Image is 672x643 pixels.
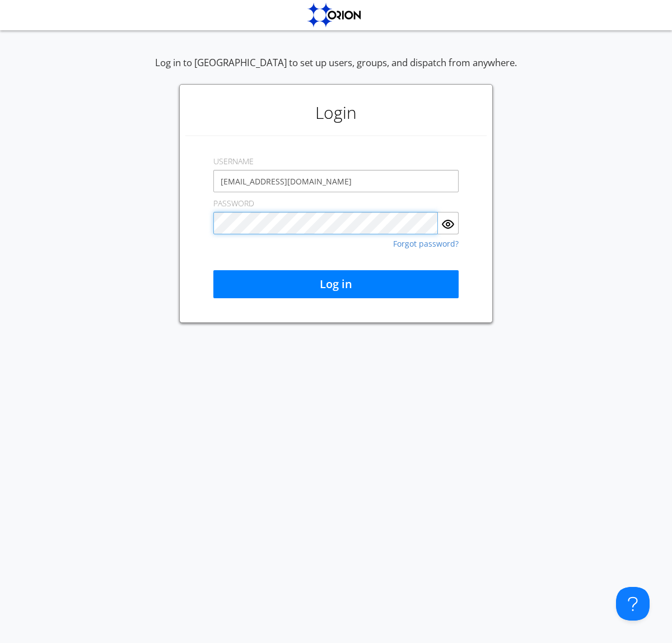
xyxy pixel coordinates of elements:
[393,240,459,248] a: Forgot password?
[213,212,438,234] input: Password
[213,198,254,209] label: PASSWORD
[155,56,517,84] div: Log in to [GEOGRAPHIC_DATA] to set up users, groups, and dispatch from anywhere.
[185,90,487,135] h1: Login
[438,212,459,234] button: Show Password
[616,587,650,621] iframe: Toggle Customer Support
[441,218,455,231] img: eye.svg
[213,156,254,167] label: USERNAME
[213,270,459,298] button: Log in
